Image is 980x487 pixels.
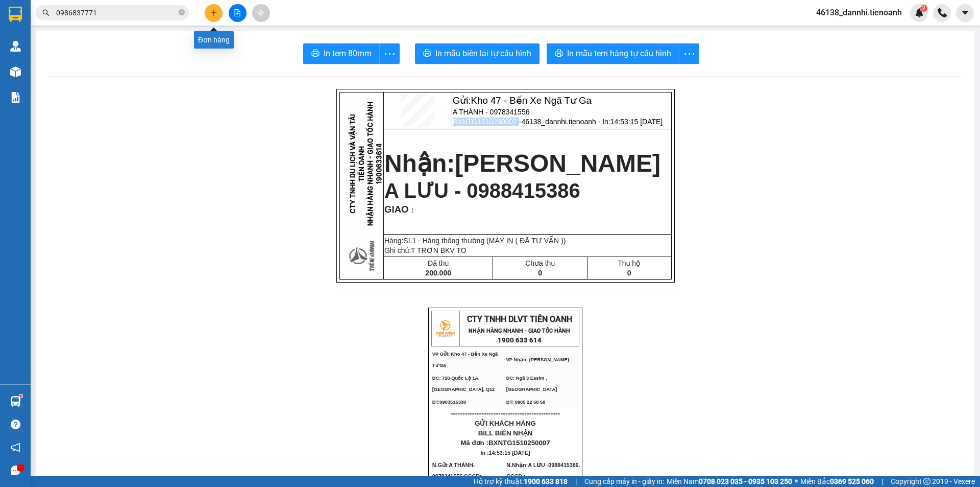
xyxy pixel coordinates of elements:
span: printer [555,49,563,59]
span: printer [423,49,431,59]
span: T TRƠN BKV TO [411,246,466,254]
span: message [11,466,20,475]
strong: Nhận: [384,150,660,177]
span: 46138_dannhi.tienoanh - In: [55,38,191,56]
span: 46138_dannhi.tienoanh - In: [521,118,663,126]
span: N.Nhận: [506,462,580,479]
button: printerIn mẫu tem hàng tự cấu hình [547,43,679,64]
span: In tem 80mm [324,47,372,60]
span: 0978341556. [432,473,483,479]
span: N.Gửi: [432,462,483,479]
span: printer [311,49,320,59]
button: printerIn mẫu biên lai tự cấu hình [415,43,540,64]
span: VP Nhận: [PERSON_NAME] [506,357,569,362]
span: Cung cấp máy in - giấy in: [584,476,664,487]
input: Tìm tên, số ĐT hoặc mã đơn [56,7,177,18]
span: Gửi: [453,95,592,106]
img: logo [432,316,458,341]
button: more [679,43,699,64]
span: : [409,206,414,214]
span: more [380,48,399,60]
span: search [42,9,50,16]
strong: NHẬN HÀNG NHANH - GIAO TỐC HÀNH [469,328,570,334]
span: BILL BIÊN NHẬN [478,429,533,437]
span: copyright [923,478,930,485]
span: VP Gửi: Kho 47 - Bến Xe Ngã Tư Ga [432,352,498,368]
span: question-circle [11,420,20,429]
button: file-add [229,4,247,22]
sup: 2 [920,5,927,12]
span: 0 [627,269,631,277]
span: ĐT: 0905 22 58 58 [506,400,546,405]
button: printerIn tem 80mm [303,43,380,64]
img: warehouse-icon [10,41,21,52]
span: A LƯU - [506,462,580,479]
span: Thu hộ [618,259,641,267]
button: more [379,43,400,64]
span: 0 [538,269,542,277]
span: 2 [922,5,925,12]
span: plus [210,9,217,16]
img: icon-new-feature [915,8,924,17]
span: aim [257,9,264,16]
strong: 0708 023 035 - 0935 103 250 [699,477,792,485]
span: GIAO [384,204,409,215]
span: ---------------------------------------------- [451,409,560,418]
span: Kho 47 - Bến Xe Ngã Tư Ga [471,95,592,106]
span: 14:53:15 [DATE] [489,450,530,456]
span: Miền Nam [667,476,792,487]
span: Chưa thu [525,259,555,267]
span: In mẫu biên lai tự cấu hình [435,47,531,60]
span: | [575,476,577,487]
img: logo-vxr [9,7,22,22]
span: In mẫu tem hàng tự cấu hình [567,47,671,60]
sup: 1 [19,395,22,398]
strong: 1900 633 818 [524,477,568,485]
span: ⚪️ [795,479,798,483]
span: 46138_dannhi.tienoanh [808,6,910,19]
button: caret-down [956,4,974,22]
span: Ghi chú: [384,246,467,254]
span: GỬI KHÁCH HÀNG [475,420,536,427]
span: more [679,48,699,60]
img: warehouse-icon [10,66,21,77]
span: Mã đơn : [460,439,550,447]
img: solution-icon [10,92,21,103]
img: warehouse-icon [10,396,21,407]
span: 200.000 [425,269,451,277]
span: [PERSON_NAME] [455,150,660,177]
button: aim [252,4,270,22]
span: 14:53:15 [DATE] [55,38,191,56]
span: ĐC: Ngã 3 Easim ,[GEOGRAPHIC_DATA] [506,376,557,392]
span: 14:53:15 [DATE] [610,118,663,126]
span: Kho 47 - Bến Xe Ngã Tư Ga [73,6,193,16]
span: BXNTG1510250007 - [453,118,663,126]
span: notification [11,443,20,452]
span: CCCD: [464,473,483,479]
span: Hỗ trợ kỹ thuật: [474,476,568,487]
span: A THÀNH - 0978341556 [55,18,142,27]
span: A LƯU - 0988415386 [384,179,580,202]
span: CTY TNHH DLVT TIẾN OANH [467,314,572,324]
span: Hàng:SL [384,237,566,245]
span: A THÀNH [449,462,473,468]
span: ĐC: 720 Quốc Lộ 1A, [GEOGRAPHIC_DATA], Q12 [432,376,495,392]
span: Miền Bắc [800,476,874,487]
span: file-add [234,9,241,16]
span: close-circle [179,9,185,15]
strong: 1900 633 614 [498,336,542,344]
img: phone-icon [938,8,947,17]
span: | [881,476,883,487]
button: plus [205,4,223,22]
span: close-circle [179,8,185,18]
span: 0988415386. CCCD : [506,462,580,479]
span: Gửi: [55,6,193,16]
strong: 0369 525 060 [830,477,874,485]
span: ĐT:0903515330 [432,400,466,405]
span: 1 - Hàng thông thường (MÁY IN ( ĐÃ TƯ VẤN )) [412,237,566,245]
strong: Nhận: [6,65,211,121]
span: caret-down [961,8,970,17]
span: A THÀNH - 0978341556 [453,108,530,116]
span: BXNTG1510250007 [488,439,550,447]
span: BXNTG1510250007 - [55,29,191,56]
